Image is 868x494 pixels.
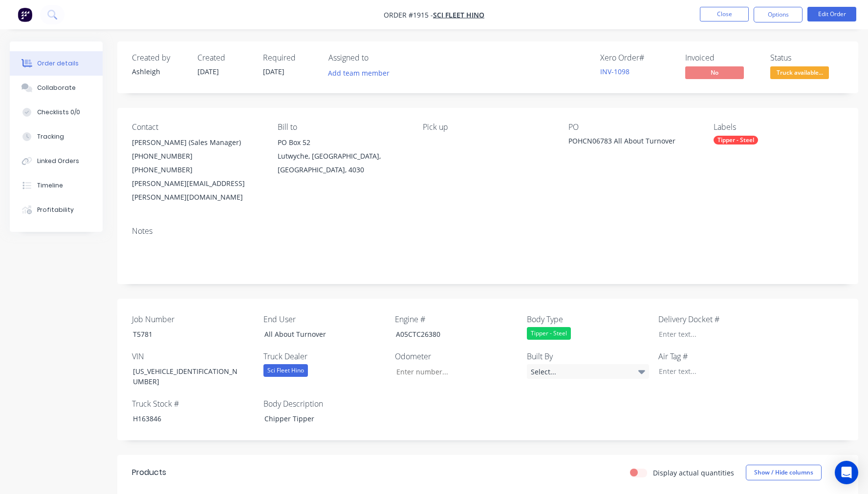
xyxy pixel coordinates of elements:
[568,123,698,132] div: PO
[10,51,103,76] button: Order details
[37,83,76,92] div: Collaborate
[132,123,262,132] div: Contact
[263,53,317,62] div: Required
[37,206,74,214] div: Profitability
[37,108,80,117] div: Checklists 0/0
[10,76,103,100] button: Collaborate
[600,67,629,76] a: INV-1098
[527,327,571,340] div: Tipper - Steel
[658,350,781,362] label: Air Tag #
[132,163,262,177] div: [PHONE_NUMBER]
[653,468,734,478] label: Display actual quantities
[132,226,844,236] div: Notes
[257,327,379,341] div: All About Turnover
[132,136,262,149] div: [PERSON_NAME] (Sales Manager)
[527,350,649,362] label: Built By
[835,461,858,484] div: Open Intercom Messenger
[132,136,262,204] div: [PERSON_NAME] (Sales Manager)[PHONE_NUMBER][PHONE_NUMBER][PERSON_NAME][EMAIL_ADDRESS][PERSON_NAME...
[685,66,744,79] span: No
[714,123,844,132] div: Labels
[37,132,64,141] div: Tracking
[18,7,32,22] img: Factory
[384,10,433,20] span: Order #1915 -
[527,313,649,325] label: Body Type
[388,364,517,379] input: Enter number...
[395,313,517,325] label: Engine #
[10,173,103,198] button: Timeline
[10,149,103,173] button: Linked Orders
[278,149,408,177] div: Lutwyche, [GEOGRAPHIC_DATA], [GEOGRAPHIC_DATA], 4030
[328,66,395,80] button: Add team member
[132,66,186,77] div: Ashleigh
[197,67,219,76] span: [DATE]
[263,313,386,325] label: End User
[10,100,103,124] button: Checklists 0/0
[658,313,781,325] label: Delivery Docket #
[263,67,284,76] span: [DATE]
[388,327,510,341] div: A05CTC26380
[10,198,103,222] button: Profitability
[700,7,749,21] button: Close
[263,364,308,377] div: Sci Fleet Hino
[754,7,803,22] button: Options
[746,465,822,480] button: Show / Hide columns
[132,467,166,478] div: Products
[37,157,79,165] div: Linked Orders
[278,123,408,132] div: Bill to
[263,350,386,362] label: Truck Dealer
[328,53,426,62] div: Assigned to
[37,59,79,68] div: Order details
[10,124,103,149] button: Tracking
[527,364,649,379] div: Select...
[685,53,759,62] div: Invoiced
[132,53,186,62] div: Created by
[770,53,844,62] div: Status
[568,136,691,149] div: POHCN06783 All About Turnover
[132,398,254,410] label: Truck Stock #
[714,136,758,144] div: Tipper - Steel
[125,412,247,426] div: H163846
[770,66,829,81] button: Truck available...
[807,7,856,21] button: Edit Order
[263,398,386,410] label: Body Description
[395,350,517,362] label: Odometer
[197,53,251,62] div: Created
[323,66,395,80] button: Add team member
[423,123,553,132] div: Pick up
[125,327,247,341] div: T5781
[132,177,262,204] div: [PERSON_NAME][EMAIL_ADDRESS][PERSON_NAME][DOMAIN_NAME]
[257,412,379,426] div: Chipper Tipper
[132,350,254,362] label: VIN
[278,136,408,177] div: PO Box 52Lutwyche, [GEOGRAPHIC_DATA], [GEOGRAPHIC_DATA], 4030
[37,181,63,190] div: Timeline
[132,149,262,163] div: [PHONE_NUMBER]
[433,10,484,20] a: Sci Fleet Hino
[125,364,247,389] div: [US_VEHICLE_IDENTIFICATION_NUMBER]
[278,136,408,149] div: PO Box 52
[770,66,829,79] span: Truck available...
[600,53,673,62] div: Xero Order #
[132,313,254,325] label: Job Number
